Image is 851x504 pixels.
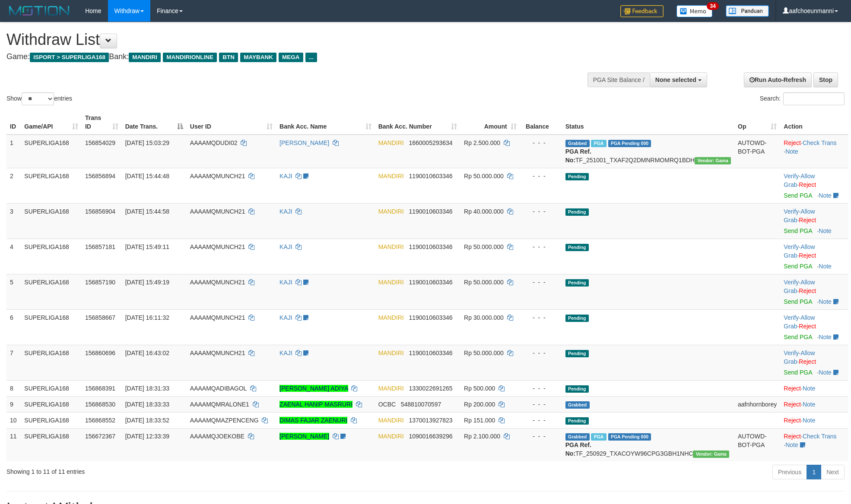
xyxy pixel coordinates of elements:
div: - - - [524,400,559,409]
td: TF_251001_TXAF2Q2DMNRMOMRQ1BDH [562,135,734,168]
a: Reject [799,358,816,365]
td: SUPERLIGA168 [21,168,82,203]
span: Pending [565,279,589,287]
td: 5 [6,274,21,309]
span: Rp 40.000.000 [464,208,504,215]
span: ISPORT > SUPERLIGA168 [30,53,109,62]
td: 11 [6,428,21,461]
a: DIMAS FAJAR ZAENURI [279,417,347,424]
a: Allow Grab [784,208,815,224]
span: MANDIRI [378,139,404,146]
span: 156856904 [85,208,115,215]
td: 10 [6,412,21,428]
span: MANDIRI [378,433,404,440]
span: 156860696 [85,350,115,356]
span: MANDIRI [378,208,404,215]
span: MANDIRI [129,53,161,62]
a: Reject [799,181,816,188]
span: AAAAMQMUNCH21 [190,350,245,356]
th: Bank Acc. Number: activate to sort column ascending [375,110,460,135]
a: Reject [784,433,801,440]
span: Grabbed [565,140,590,147]
td: · [780,380,848,396]
a: Note [803,401,816,408]
span: Rp 2.500.000 [464,139,500,146]
span: Copy 1190010603346 to clipboard [409,173,452,180]
span: Grabbed [565,401,590,409]
span: · [784,173,815,188]
span: MEGA [279,53,303,62]
h4: Game: Bank: [6,53,559,61]
td: SUPERLIGA168 [21,412,82,428]
div: - - - [524,243,559,251]
span: 156854029 [85,139,115,146]
a: Previous [772,465,807,479]
span: [DATE] 18:33:52 [125,417,169,424]
span: Rp 200.000 [464,401,495,408]
a: Verify [784,279,799,286]
button: None selected [650,72,707,87]
a: Reject [799,287,816,294]
span: 156857181 [85,243,115,250]
img: MOTION_logo.png [6,4,72,17]
td: SUPERLIGA168 [21,309,82,345]
th: Trans ID: activate to sort column ascending [82,110,122,135]
td: · · [780,203,848,239]
span: OCBC [378,401,396,408]
a: Send PGA [784,298,812,305]
span: AAAAMQMUNCH21 [190,208,245,215]
th: Date Trans.: activate to sort column descending [122,110,187,135]
input: Search: [783,92,845,105]
a: Send PGA [784,334,812,340]
div: - - - [524,416,559,425]
span: · [784,279,815,294]
div: - - - [524,207,559,216]
a: Send PGA [784,263,812,270]
span: [DATE] 15:49:19 [125,279,169,286]
span: Marked by aafsoycanthlai [591,140,606,147]
td: · · [780,168,848,203]
th: Bank Acc. Name: activate to sort column ascending [276,110,375,135]
td: 6 [6,309,21,345]
span: Rp 151.000 [464,417,495,424]
div: Showing 1 to 11 of 11 entries [6,464,348,476]
span: None selected [655,76,696,83]
span: Pending [565,417,589,425]
span: AAAAMQMUNCH21 [190,314,245,321]
a: KAJI [279,243,292,250]
span: AAAAMQMRALONE1 [190,401,249,408]
td: · · [780,239,848,274]
b: PGA Ref. No: [565,148,591,164]
th: Action [780,110,848,135]
span: Rp 50.000.000 [464,279,504,286]
td: 8 [6,380,21,396]
td: SUPERLIGA168 [21,239,82,274]
div: - - - [524,278,559,287]
a: Check Trans [803,139,837,146]
a: Send PGA [784,227,812,234]
a: [PERSON_NAME] [279,139,329,146]
td: SUPERLIGA168 [21,428,82,461]
span: PGA Pending [608,140,651,147]
a: Note [803,417,816,424]
span: Vendor URL: https://trx31.1velocity.biz [693,450,729,458]
span: Copy 1190010603346 to clipboard [409,208,452,215]
a: 1 [807,465,821,479]
div: - - - [524,313,559,322]
span: Rp 50.000.000 [464,173,504,180]
a: Note [819,227,832,234]
span: MANDIRI [378,350,404,356]
span: Copy 1190010603346 to clipboard [409,243,452,250]
a: Allow Grab [784,350,815,365]
img: panduan.png [726,5,769,17]
a: Reject [799,217,816,224]
span: Copy 1190010603346 to clipboard [409,314,452,321]
label: Search: [760,92,845,105]
span: PGA Pending [608,433,651,441]
a: Note [819,192,832,199]
span: Rp 30.000.000 [464,314,504,321]
a: Allow Grab [784,243,815,259]
span: Rp 500.000 [464,385,495,392]
b: PGA Ref. No: [565,441,591,457]
a: Note [803,385,816,392]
